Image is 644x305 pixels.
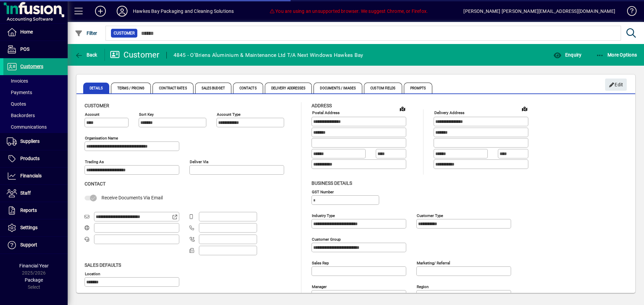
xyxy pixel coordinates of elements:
mat-label: Marketing/ Referral [417,260,450,265]
button: Enquiry [552,49,583,61]
span: Prompts [404,83,433,93]
button: Profile [111,5,133,17]
span: Suppliers [20,138,40,144]
span: Customer [85,103,109,108]
mat-label: Industry type [312,213,335,218]
div: 4845 - O'Briens Aluminium & Maintenance Ltd T/A Next Windows Hawkes Bay [174,50,363,61]
span: Package [25,277,43,283]
mat-label: Sales rep [312,260,329,265]
span: Back [75,52,97,58]
span: Sales Budget [195,83,231,93]
a: View on map [519,103,530,114]
span: Custom Fields [364,83,402,93]
span: Sales defaults [85,262,121,268]
a: Support [3,237,68,254]
div: Customer [110,49,160,60]
a: Knowledge Base [622,1,636,23]
span: Terms / Pricing [111,83,151,93]
div: [PERSON_NAME] [PERSON_NAME][EMAIL_ADDRESS][DOMAIN_NAME] [463,6,615,17]
span: Contact [85,181,106,187]
span: Delivery Addresses [265,83,312,93]
a: Financials [3,168,68,184]
span: Customer [114,30,135,37]
mat-label: Account Type [217,112,240,117]
mat-label: Customer group [312,237,341,241]
a: POS [3,41,68,58]
span: Home [20,29,33,35]
a: Products [3,150,68,167]
mat-label: Trading as [85,159,104,164]
a: Backorders [3,110,68,121]
span: Payments [7,90,32,95]
mat-label: Location [85,271,100,276]
mat-label: Manager [312,284,327,289]
mat-label: GST Number [312,189,334,194]
span: More Options [596,52,637,58]
a: Payments [3,87,68,98]
span: Staff [20,190,31,196]
a: View on map [397,103,408,114]
span: Address [312,103,332,108]
a: Suppliers [3,133,68,150]
a: Invoices [3,75,68,87]
span: Contacts [233,83,263,93]
span: POS [20,46,29,52]
span: Financials [20,173,42,178]
a: Reports [3,202,68,219]
span: Details [83,83,109,93]
span: Communications [7,124,47,130]
button: Filter [73,27,99,39]
a: Quotes [3,98,68,110]
span: Support [20,242,37,247]
span: Invoices [7,78,28,84]
span: Edit [609,79,623,90]
span: Reports [20,208,37,213]
button: Back [73,49,99,61]
a: Staff [3,185,68,202]
span: Filter [75,30,97,36]
button: Add [90,5,111,17]
span: Products [20,156,40,161]
a: Settings [3,219,68,236]
a: Communications [3,121,68,133]
span: Quotes [7,101,26,107]
div: Hawkes Bay Packaging and Cleaning Solutions [133,6,234,17]
mat-label: Deliver via [190,159,208,164]
span: You are using an unsupported browser. We suggest Chrome, or Firefox. [270,8,428,14]
span: Financial Year [19,263,49,268]
span: Receive Documents Via Email [101,195,163,200]
span: Enquiry [553,52,581,58]
span: Contract Rates [153,83,193,93]
a: Home [3,24,68,41]
app-page-header-button: Back [68,49,105,61]
mat-label: Customer type [417,213,443,218]
mat-label: Organisation name [85,136,118,140]
button: More Options [594,49,639,61]
mat-label: Sort key [139,112,154,117]
span: Backorders [7,113,35,118]
span: Settings [20,225,38,230]
mat-label: Account [85,112,99,117]
button: Edit [605,79,627,91]
span: Business details [312,180,352,186]
span: Documents / Images [314,83,362,93]
span: Customers [20,64,43,69]
mat-label: Region [417,284,429,289]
